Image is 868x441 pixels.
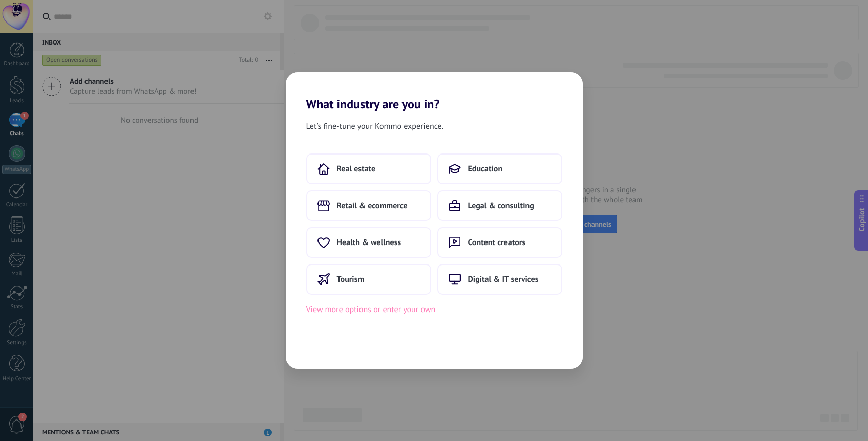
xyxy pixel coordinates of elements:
button: Digital & IT services [437,264,562,295]
span: Content creators [468,237,526,248]
span: Retail & ecommerce [337,201,408,211]
button: Legal & consulting [437,190,562,221]
span: Tourism [337,274,365,284]
span: Let’s fine-tune your Kommo experience. [306,120,444,133]
button: Tourism [306,264,431,295]
span: Legal & consulting [468,201,534,211]
button: Real estate [306,153,431,184]
button: Health & wellness [306,227,431,258]
button: View more options or enter your own [306,303,436,316]
span: Real estate [337,164,376,174]
h2: What industry are you in? [286,72,583,112]
span: Health & wellness [337,237,401,248]
span: Digital & IT services [468,274,539,284]
button: Content creators [437,227,562,258]
button: Retail & ecommerce [306,190,431,221]
span: Education [468,164,503,174]
button: Education [437,153,562,184]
